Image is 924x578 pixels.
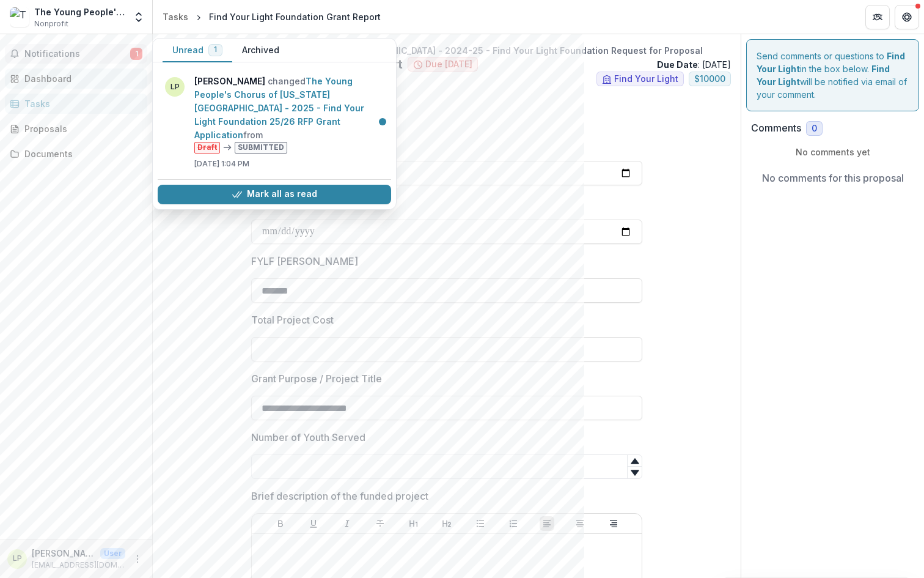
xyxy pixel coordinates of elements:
button: Align Right [606,516,621,531]
button: Align Left [540,516,554,531]
button: Open entity switcher [130,5,147,29]
span: Due [DATE] [425,59,472,70]
a: Proposals [5,119,147,139]
nav: breadcrumb [158,8,386,26]
p: Brief description of the funded project [251,489,428,503]
p: Grant Purpose / Project Title [251,371,382,386]
button: Align Center [573,516,587,531]
button: More [130,552,145,566]
div: The Young People's Chorus of [US_STATE][GEOGRAPHIC_DATA] [34,6,125,18]
p: FYLF [PERSON_NAME] [251,254,358,269]
span: 1 [130,48,142,60]
a: Dashboard [5,69,147,89]
p: The Young People's Chorus of [US_STATE][GEOGRAPHIC_DATA] - 2024-25 - Find Your Light Foundation R... [163,44,731,57]
button: Archived [232,39,289,62]
a: Tasks [158,8,193,26]
button: Unread [163,39,232,62]
p: Total Project Cost [251,313,334,327]
button: Italicize [340,516,354,531]
div: Documents [24,147,137,160]
button: Heading 1 [406,516,421,531]
p: No comments yet [751,146,914,158]
div: Tasks [24,97,137,110]
span: Notifications [24,49,130,59]
button: Underline [306,516,321,531]
button: Heading 2 [439,516,454,531]
p: : [DATE] [657,58,731,71]
button: Bold [273,516,288,531]
div: Proposals [24,122,137,135]
button: Notifications1 [5,44,147,64]
p: : [PERSON_NAME] from Find Your Light [172,96,721,109]
div: Send comments or questions to in the box below. will be notified via email of your comment. [746,39,919,111]
p: [EMAIL_ADDRESS][DOMAIN_NAME] [32,560,125,571]
span: $ 10000 [694,74,725,84]
p: Number of Youth Served [251,430,365,445]
button: Mark all as read [158,185,391,204]
h2: Comments [751,122,801,134]
p: changed from [194,75,384,154]
span: 0 [812,124,817,134]
span: 1 [214,45,217,54]
div: Find Your Light Foundation Grant Report [209,10,381,23]
strong: Due Date [657,59,698,70]
a: The Young People's Chorus of [US_STATE][GEOGRAPHIC_DATA] - 2025 - Find Your Light Foundation 25/2... [194,76,364,140]
p: No comments for this proposal [762,171,904,185]
button: Strike [373,516,387,531]
img: The Young People's Chorus of New York City [10,7,29,27]
div: Dashboard [24,72,137,85]
button: Ordered List [506,516,521,531]
p: User [100,548,125,559]
button: Bullet List [473,516,488,531]
button: Partners [865,5,890,29]
a: Documents [5,144,147,164]
a: Tasks [5,94,147,114]
p: [PERSON_NAME] [32,547,95,560]
div: Tasks [163,10,188,23]
button: Get Help [895,5,919,29]
div: Laura Patterson [13,555,22,563]
span: Find Your Light [614,74,678,84]
span: Nonprofit [34,18,68,29]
